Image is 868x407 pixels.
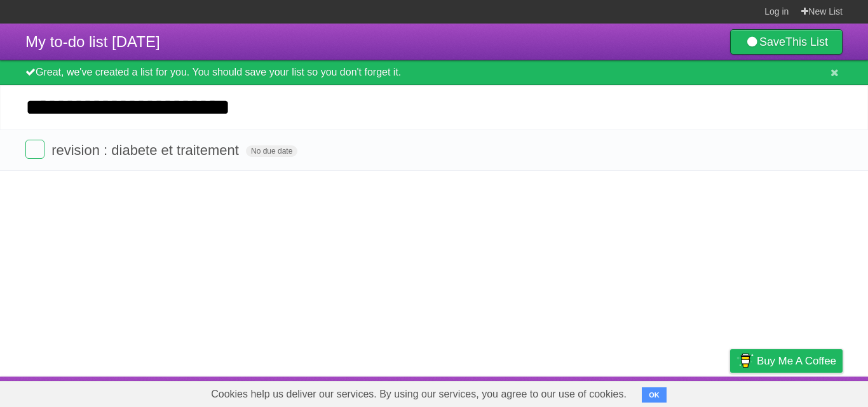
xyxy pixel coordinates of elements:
span: No due date [246,145,297,157]
a: Buy me a coffee [730,349,843,373]
span: Cookies help us deliver our services. By using our services, you agree to our use of cookies. [198,382,639,407]
a: Suggest a feature [763,380,843,404]
a: About [561,380,588,404]
a: SaveThis List [730,29,843,55]
a: Developers [603,380,654,404]
span: My to-do list [DATE] [25,33,160,50]
b: This List [785,36,828,48]
button: OK [642,387,667,403]
span: Buy me a coffee [757,350,836,372]
a: Terms [670,380,698,404]
img: Buy me a coffee [736,350,754,371]
a: Privacy [714,380,747,404]
span: revision : diabete et traitement [51,142,242,158]
label: Done [25,140,44,159]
